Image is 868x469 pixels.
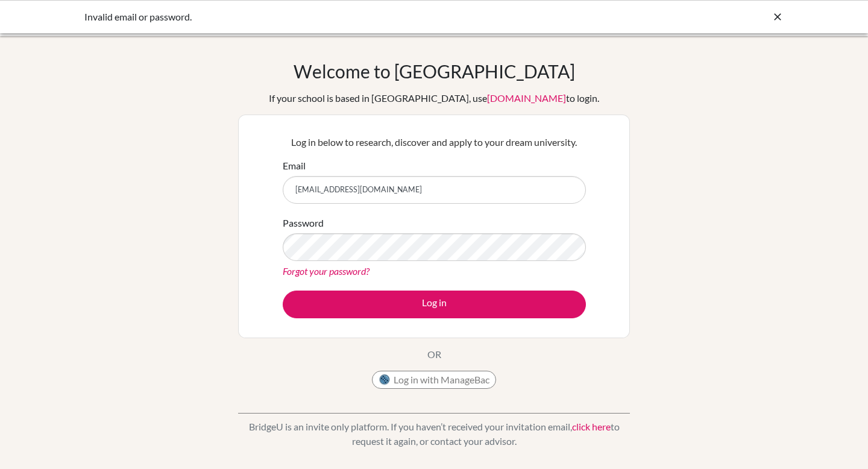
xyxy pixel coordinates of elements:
p: Log in below to research, discover and apply to your dream university. [283,135,586,150]
label: Email [283,159,306,173]
button: Log in with ManageBac [372,371,496,389]
p: OR [427,347,441,362]
label: Password [283,216,324,230]
button: Log in [283,291,586,318]
a: Forgot your password? [283,265,370,277]
a: click here [572,421,611,432]
div: Invalid email or password. [84,10,603,24]
h1: Welcome to [GEOGRAPHIC_DATA] [294,60,575,82]
a: [DOMAIN_NAME] [487,92,566,104]
div: If your school is based in [GEOGRAPHIC_DATA], use to login. [269,91,599,105]
p: BridgeU is an invite only platform. If you haven’t received your invitation email, to request it ... [238,420,630,449]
